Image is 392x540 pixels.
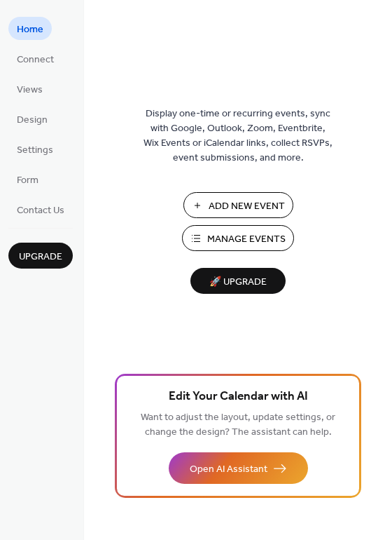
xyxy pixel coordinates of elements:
[8,77,51,100] a: Views
[8,168,47,191] a: Form
[141,408,335,442] span: Want to adjust the layout, update settings, or change the design? The assistant can help.
[183,192,293,218] button: Add New Event
[17,173,38,188] span: Form
[8,17,52,40] a: Home
[199,273,277,292] span: 🚀 Upgrade
[17,53,54,67] span: Connect
[190,462,267,477] span: Open AI Assistant
[19,250,62,264] span: Upgrade
[17,113,48,128] span: Design
[8,47,62,70] a: Connect
[8,137,62,161] a: Settings
[17,83,43,97] span: Views
[169,387,308,407] span: Edit Your Calendar with AI
[8,198,73,221] a: Contact Us
[17,203,64,218] span: Contact Us
[169,452,308,484] button: Open AI Assistant
[17,143,53,158] span: Settings
[209,199,285,214] span: Add New Event
[182,225,294,251] button: Manage Events
[207,232,286,247] span: Manage Events
[8,107,56,130] a: Design
[17,22,43,37] span: Home
[190,268,286,294] button: 🚀 Upgrade
[8,243,73,269] button: Upgrade
[143,107,332,166] span: Display one-time or recurring events, sync with Google, Outlook, Zoom, Eventbrite, Wix Events or ...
